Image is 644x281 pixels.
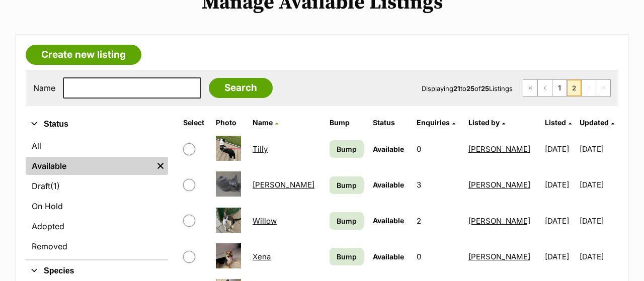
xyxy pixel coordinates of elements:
th: Select [179,115,211,131]
td: 0 [413,239,463,274]
a: Page 1 [552,80,567,96]
a: Listed by [468,118,505,127]
th: Bump [326,115,368,131]
a: [PERSON_NAME] [468,144,530,154]
th: Photo [212,115,248,131]
a: Available [26,157,153,175]
a: Bump [330,140,364,158]
a: Tilly [253,144,268,154]
span: Available [373,252,404,261]
span: Available [373,180,404,189]
div: Status [26,135,168,259]
a: [PERSON_NAME] [468,252,530,261]
input: Search [209,78,273,98]
td: 2 [413,204,463,238]
span: Available [373,145,404,153]
td: [DATE] [541,167,579,202]
a: Create new listing [26,45,141,65]
span: Listed by [468,118,500,127]
strong: 21 [453,84,460,92]
a: Bump [330,212,364,230]
a: Removed [26,237,168,255]
label: Name [33,83,55,92]
span: Page 2 [567,80,581,96]
button: Status [26,118,168,131]
span: translation missing: en.admin.listings.index.attributes.enquiries [417,118,450,127]
a: Updated [580,118,614,127]
span: Listed [545,118,566,127]
a: Willow [253,216,277,226]
span: Bump [337,180,357,191]
a: On Hold [26,197,168,215]
a: Adopted [26,217,168,235]
a: Name [253,118,278,127]
td: [DATE] [580,204,617,238]
td: 3 [413,167,463,202]
a: Bump [330,248,364,265]
a: Listed [545,118,572,127]
th: Status [369,115,412,131]
a: [PERSON_NAME] [468,216,530,226]
span: (1) [50,180,60,192]
a: Xena [253,252,271,261]
a: Bump [330,176,364,194]
td: [DATE] [541,239,579,274]
button: Species [26,264,168,277]
td: [DATE] [580,239,617,274]
span: Name [253,118,273,127]
a: All [26,137,168,155]
a: First page [523,80,537,96]
span: Displaying to of Listings [422,84,513,92]
span: Bump [337,216,357,226]
strong: 25 [466,84,474,92]
td: [DATE] [541,204,579,238]
span: Bump [337,251,357,262]
a: Enquiries [417,118,455,127]
td: 0 [413,132,463,166]
strong: 25 [481,84,489,92]
a: Remove filter [153,157,168,175]
nav: Pagination [523,79,611,97]
td: [DATE] [580,132,617,166]
span: Updated [580,118,609,127]
span: Last page [596,80,610,96]
td: [DATE] [541,132,579,166]
span: Available [373,216,404,225]
a: [PERSON_NAME] [468,180,530,190]
span: Next page [582,80,596,96]
a: [PERSON_NAME] [253,180,314,190]
span: Bump [337,144,357,154]
a: Draft [26,177,168,195]
a: Previous page [538,80,552,96]
td: [DATE] [580,167,617,202]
